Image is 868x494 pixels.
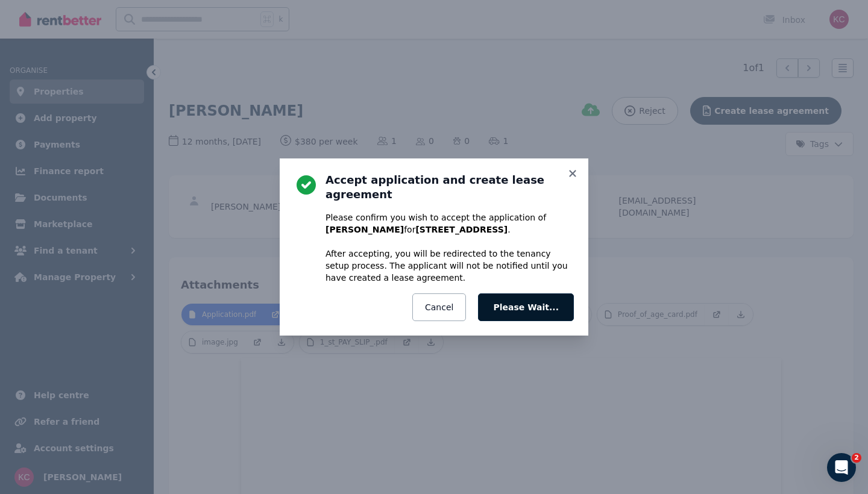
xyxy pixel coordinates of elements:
span: 2 [852,453,861,463]
b: [STREET_ADDRESS] [415,225,508,234]
iframe: Intercom live chat [827,453,856,482]
p: Please confirm you wish to accept the application of for . After accepting, you will be redirecte... [325,211,574,284]
button: Please Wait... [478,293,574,321]
button: Cancel [412,293,466,321]
b: [PERSON_NAME] [325,225,404,234]
h3: Accept application and create lease agreement [325,173,574,202]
